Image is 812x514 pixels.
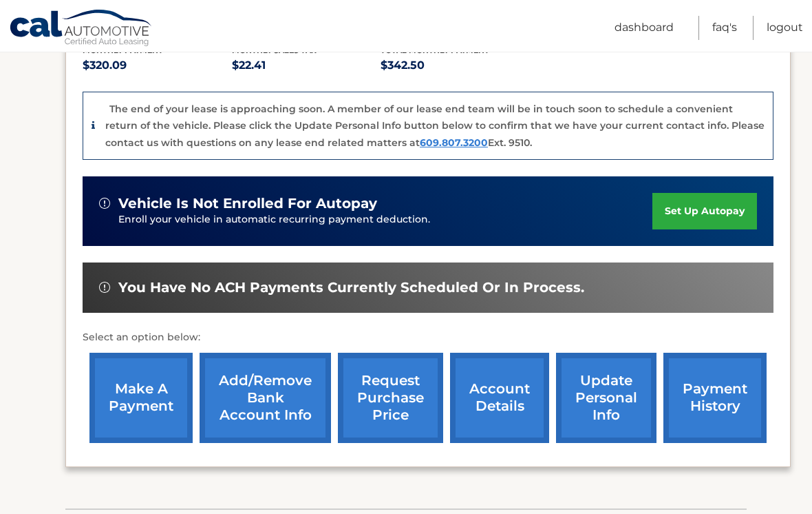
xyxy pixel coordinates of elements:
[450,353,549,443] a: account details
[89,353,193,443] a: make a payment
[232,56,381,75] p: $22.41
[663,353,767,443] a: payment history
[118,212,652,227] p: Enroll your vehicle in automatic recurring payment deduction.
[118,279,584,296] span: You have no ACH payments currently scheduled or in process.
[99,198,110,209] img: alert-white.svg
[105,103,765,149] p: The end of your lease is approaching soon. A member of our lease end team will be in touch soon t...
[338,353,443,443] a: request purchase price
[200,353,331,443] a: Add/Remove bank account info
[9,9,153,49] a: Cal Automotive
[420,136,488,149] a: 609.807.3200
[118,195,377,212] span: vehicle is not enrolled for autopay
[767,16,803,40] a: Logout
[652,193,757,229] a: set up autopay
[99,282,110,293] img: alert-white.svg
[615,16,674,40] a: Dashboard
[381,56,530,75] p: $342.50
[83,56,232,75] p: $320.09
[712,16,737,40] a: FAQ's
[83,329,773,346] p: Select an option below:
[556,353,656,443] a: update personal info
